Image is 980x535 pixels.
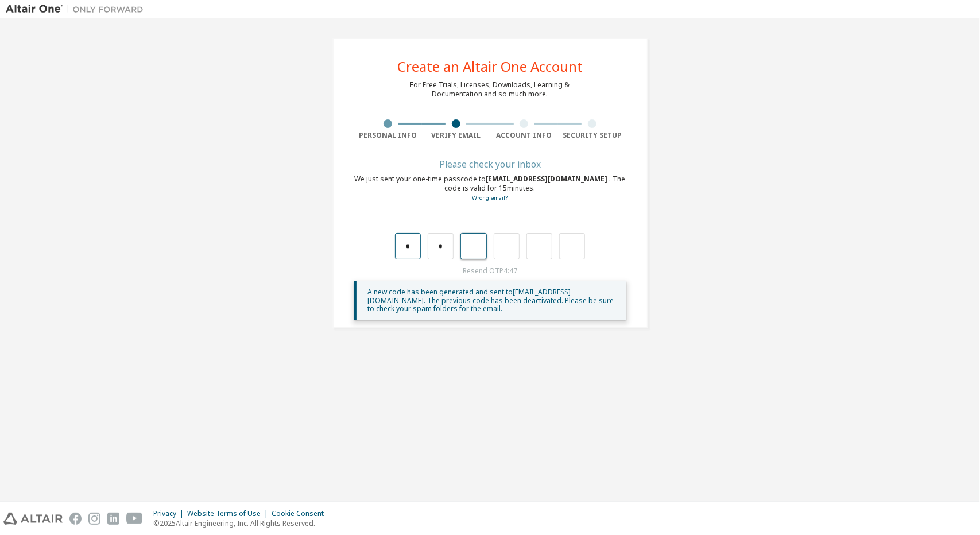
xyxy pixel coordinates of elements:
div: Verify Email [422,131,490,140]
p: © 2025 Altair Engineering, Inc. All Rights Reserved. [153,518,331,528]
div: Cookie Consent [272,509,331,518]
div: We just sent your one-time passcode to . The code is valid for 15 minutes. [354,175,626,203]
img: youtube.svg [126,513,143,525]
div: Security Setup [558,131,626,140]
span: A new code has been generated and sent to [EMAIL_ADDRESS][DOMAIN_NAME] . The previous code has be... [368,287,614,313]
div: Privacy [153,509,187,518]
div: Please check your inbox [354,161,626,168]
div: Personal Info [354,131,423,140]
img: altair_logo.svg [3,513,63,525]
div: Account Info [490,131,559,140]
span: [EMAIL_ADDRESS][DOMAIN_NAME] [486,174,610,184]
img: instagram.svg [88,513,100,525]
img: Altair One [6,3,149,15]
div: Website Terms of Use [187,509,272,518]
img: facebook.svg [69,513,82,525]
img: linkedin.svg [107,513,119,525]
a: Go back to the registration form [472,194,508,201]
div: Create an Altair One Account [397,60,583,73]
div: For Free Trials, Licenses, Downloads, Learning & Documentation and so much more. [410,80,570,99]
